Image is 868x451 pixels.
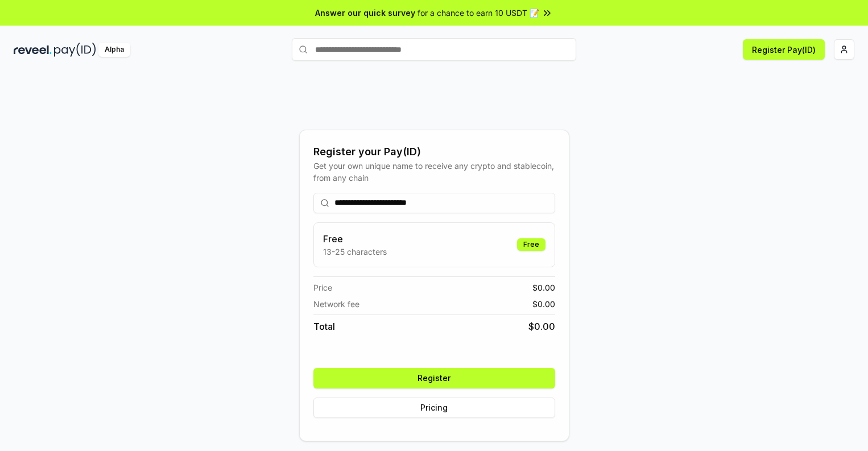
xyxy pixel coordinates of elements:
[313,298,359,310] span: Network fee
[323,246,387,258] p: 13-25 characters
[313,282,332,293] span: Price
[532,282,555,293] span: $ 0.00
[313,398,555,418] button: Pricing
[54,43,96,57] img: pay_id
[313,144,555,160] div: Register your Pay(ID)
[313,368,555,388] button: Register
[313,160,555,184] div: Get your own unique name to receive any crypto and stablecoin, from any chain
[517,238,545,251] div: Free
[743,39,825,60] button: Register Pay(ID)
[418,7,539,19] span: for a chance to earn 10 USDT 📝
[313,320,335,333] span: Total
[98,43,130,57] div: Alpha
[532,298,555,310] span: $ 0.00
[528,320,555,333] span: $ 0.00
[323,232,387,246] h3: Free
[315,7,415,19] span: Answer our quick survey
[14,43,52,57] img: reveel_dark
